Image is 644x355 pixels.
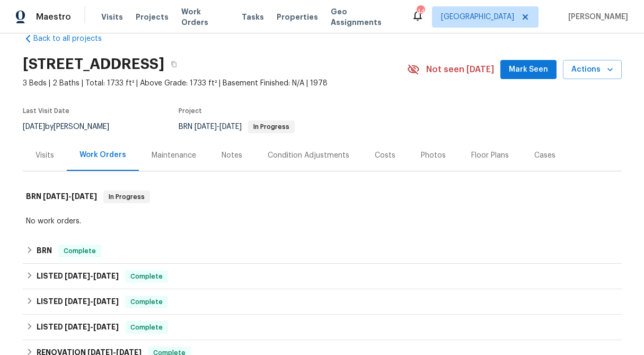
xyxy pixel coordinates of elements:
span: [DATE] [195,123,217,131]
span: [DATE] [219,123,242,131]
span: Complete [126,297,167,307]
div: LISTED [DATE]-[DATE]Complete [23,264,622,289]
button: Mark Seen [500,60,557,80]
span: [DATE] [65,323,90,331]
h6: LISTED [37,270,119,283]
h6: BRN [37,245,52,257]
span: - [65,298,119,305]
div: LISTED [DATE]-[DATE]Complete [23,289,622,315]
div: Cases [534,150,555,161]
span: - [65,323,119,331]
a: Back to all projects [23,33,125,44]
h6: BRN [26,191,97,203]
span: - [43,193,97,200]
h6: LISTED [37,296,119,308]
span: Project [179,108,202,114]
span: [PERSON_NAME] [564,12,628,22]
span: [DATE] [65,298,90,305]
h2: [STREET_ADDRESS] [23,59,164,70]
span: Maestro [36,12,71,22]
span: Complete [126,322,167,333]
span: Work Orders [181,6,229,28]
span: Properties [277,12,318,22]
div: Work Orders [80,150,126,160]
span: BRN [179,123,295,131]
span: In Progress [249,124,294,130]
div: Condition Adjustments [268,150,349,161]
div: Floor Plans [471,150,509,161]
span: [DATE] [93,323,119,331]
div: BRN [DATE]-[DATE]In Progress [23,180,622,214]
span: Geo Assignments [331,6,399,28]
span: 3 Beds | 2 Baths | Total: 1733 ft² | Above Grade: 1733 ft² | Basement Finished: N/A | 1978 [23,78,407,89]
div: LISTED [DATE]-[DATE]Complete [23,315,622,340]
span: Mark Seen [509,63,548,76]
span: [DATE] [93,298,119,305]
span: [DATE] [72,193,97,200]
div: BRN Complete [23,238,622,264]
span: - [65,272,119,280]
div: Visits [36,150,54,161]
button: Actions [563,60,622,80]
span: Complete [126,271,167,282]
div: Notes [222,150,242,161]
h6: LISTED [37,321,119,334]
span: Actions [571,63,613,76]
span: [DATE] [65,272,90,280]
div: Costs [375,150,395,161]
span: [DATE] [93,272,119,280]
span: [DATE] [23,123,45,131]
span: In Progress [104,192,149,202]
span: [DATE] [43,193,68,200]
div: No work orders. [26,216,619,227]
span: - [195,123,242,131]
div: Maintenance [152,150,196,161]
span: Tasks [242,13,264,21]
span: Projects [136,12,169,22]
div: 44 [417,6,424,17]
div: Photos [421,150,446,161]
span: Not seen [DATE] [426,64,494,75]
div: by [PERSON_NAME] [23,120,122,133]
span: Complete [59,246,100,256]
span: Last Visit Date [23,108,69,114]
span: Visits [101,12,123,22]
span: [GEOGRAPHIC_DATA] [441,12,514,22]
